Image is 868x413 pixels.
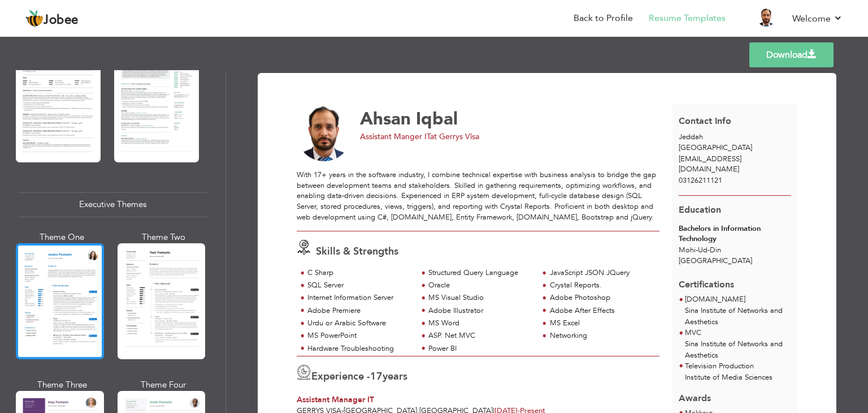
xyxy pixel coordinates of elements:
div: Executive Themes [18,192,207,217]
span: Iqbal [416,107,458,131]
div: Theme Three [18,379,106,391]
span: Education [679,204,721,216]
span: Contact Info [679,115,731,127]
p: Sina Institute of Networks and Aesthetics [685,339,791,362]
div: C Sharp [307,268,411,278]
div: MS Visual Studio [428,292,532,303]
span: 17 [370,369,383,384]
a: Jobee [25,10,79,28]
div: MS PowerPoint [307,330,411,341]
span: Ahsan [360,107,411,131]
div: With 17+ years in the software industry, I combine technical expertise with business analysis to ... [297,170,659,222]
div: Theme Two [120,231,208,243]
div: Adobe Photoshop [550,292,653,303]
span: [GEOGRAPHIC_DATA] [679,143,752,153]
span: MVC [685,328,701,338]
div: Oracle [428,280,532,291]
span: [EMAIL_ADDRESS][DOMAIN_NAME] [679,154,741,175]
a: Welcome [792,12,843,25]
p: Institute of Media Sciences [685,372,791,384]
span: at Gerrys Visa [430,131,479,142]
div: MS Word [428,318,532,329]
div: ASP. Net MVC [428,330,532,341]
div: Adobe After Effects [550,306,653,316]
p: Sina Institute of Networks and Aesthetics [685,306,791,328]
a: Resume Templates [649,12,726,25]
div: Adobe Illustrator [428,306,532,316]
div: Internet Information Server [307,292,411,303]
span: Assistant Manager IT [297,394,374,405]
a: Download [749,42,834,67]
span: Jobee [44,14,79,27]
div: Theme Four [120,379,208,391]
div: Adobe Premiere [307,306,411,316]
div: JavaScript JSON JQuery [550,268,653,278]
div: Structured Query Language [428,268,532,278]
span: Mohi-Ud-Din [GEOGRAPHIC_DATA] [679,245,752,266]
div: Power BI [428,343,532,354]
img: No image [297,106,352,162]
span: Jeddah [679,132,703,142]
a: Back to Profile [574,12,633,25]
div: Crystal Reports. [550,280,653,291]
span: Television Production [685,361,754,371]
img: Profile Img [757,8,775,27]
span: Awards [679,384,711,405]
img: jobee.io [25,10,44,28]
label: years [370,369,407,384]
div: Bachelors in Information Technology [679,223,791,244]
div: Networking [550,330,653,341]
span: Certifications [679,270,734,291]
span: Assistant Manger IT [360,131,430,142]
div: Urdu or Arabic Software [307,318,411,329]
span: 03126211121 [679,175,722,186]
span: Experience - [311,369,370,384]
span: Skills & Strengths [316,244,398,259]
div: Hardware Troubleshooting [307,343,411,354]
div: Theme One [18,231,106,243]
div: SQL Server [307,280,411,291]
div: MS Excel [550,318,653,329]
span: [DOMAIN_NAME] [685,294,745,304]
